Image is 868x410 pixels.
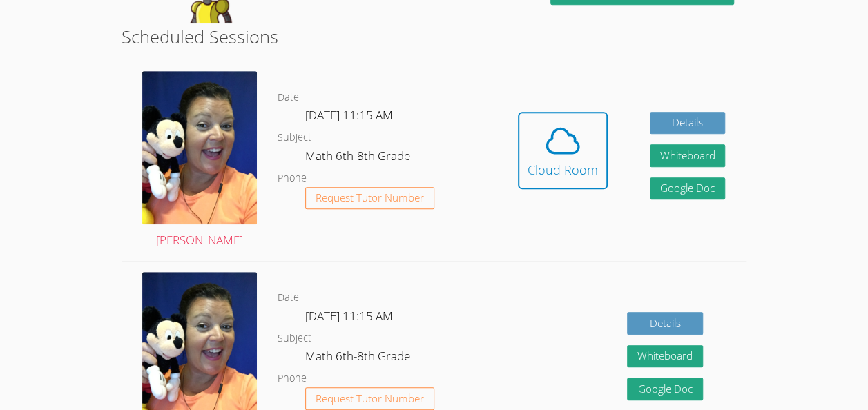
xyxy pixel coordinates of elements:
[305,107,393,123] span: [DATE] 11:15 AM
[278,370,307,387] dt: Phone
[305,346,413,370] dd: Math 6th-8th Grade
[278,89,299,106] dt: Date
[305,387,434,410] button: Request Tutor Number
[278,330,311,347] dt: Subject
[650,177,726,200] a: Google Doc
[650,112,726,135] a: Details
[142,71,257,250] a: [PERSON_NAME]
[122,23,746,50] h2: Scheduled Sessions
[627,378,703,400] a: Google Doc
[650,144,726,167] button: Whiteboard
[305,146,413,170] dd: Math 6th-8th Grade
[316,193,424,203] span: Request Tutor Number
[518,112,608,189] button: Cloud Room
[305,308,393,324] span: [DATE] 11:15 AM
[305,187,434,210] button: Request Tutor Number
[627,345,703,368] button: Whiteboard
[528,160,598,179] div: Cloud Room
[316,393,424,404] span: Request Tutor Number
[142,71,257,224] img: avatar.png
[278,170,307,187] dt: Phone
[627,312,703,335] a: Details
[278,289,299,306] dt: Date
[278,129,311,146] dt: Subject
